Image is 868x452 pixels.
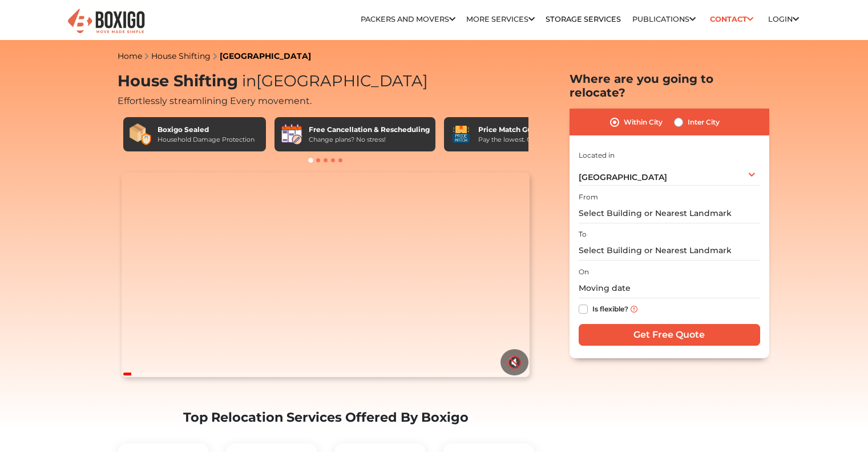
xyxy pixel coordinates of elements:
img: info [631,306,637,313]
span: [GEOGRAPHIC_DATA] [579,172,667,182]
label: Located in [579,150,615,161]
h1: House Shifting [118,72,534,91]
div: Price Match Guarantee [478,125,565,135]
img: Boxigo [66,7,146,35]
div: Pay the lowest. Guaranteed! [478,135,565,145]
a: Contact [706,10,757,28]
h2: Where are you going to relocate? [570,72,769,99]
a: Login [768,15,799,23]
span: [GEOGRAPHIC_DATA] [238,71,428,90]
a: House Shifting [151,51,211,61]
label: On [579,267,589,277]
img: Boxigo Sealed [129,123,152,146]
div: Household Damage Protection [158,135,255,145]
span: in [242,71,256,90]
div: Change plans? No stress! [309,135,430,145]
img: Price Match Guarantee [450,123,473,146]
div: Boxigo Sealed [158,125,255,135]
button: 🔇 [500,349,528,375]
h2: Top Relocation Services Offered By Boxigo [118,410,534,425]
a: Storage Services [546,15,621,23]
label: To [579,229,587,239]
a: Publications [632,15,696,23]
span: Effortlessly streamlining Every movement. [118,95,312,106]
input: Select Building or Nearest Landmark [579,241,760,261]
label: Is flexible? [592,302,628,314]
img: Free Cancellation & Rescheduling [280,123,303,146]
label: From [579,192,598,202]
video: Your browser does not support the video tag. [122,173,530,377]
input: Moving date [579,278,760,298]
a: [GEOGRAPHIC_DATA] [220,51,311,61]
input: Get Free Quote [579,324,760,346]
label: Inter City [688,115,720,129]
a: Packers and Movers [361,15,455,23]
a: Home [118,51,142,61]
input: Select Building or Nearest Landmark [579,203,760,223]
div: Free Cancellation & Rescheduling [309,125,430,135]
label: Within City [624,115,663,129]
a: More services [466,15,535,23]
